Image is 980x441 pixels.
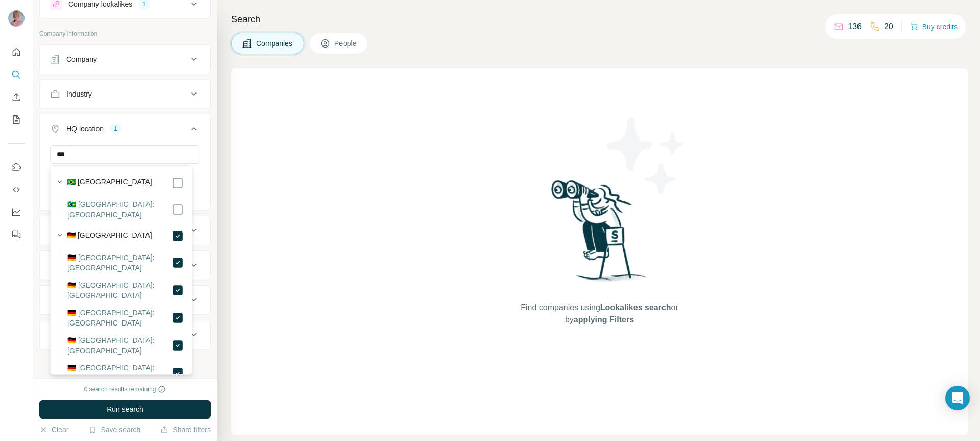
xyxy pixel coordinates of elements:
img: Avatar [8,10,24,27]
span: Find companies using or by [518,301,681,326]
label: 🇩🇪 [GEOGRAPHIC_DATA] [67,230,152,242]
button: Quick start [8,43,24,61]
button: Industry [40,82,210,106]
div: 1 [110,124,121,133]
button: Search [8,65,24,84]
label: 🇩🇪 [GEOGRAPHIC_DATA]: [GEOGRAPHIC_DATA] [67,363,171,383]
button: Share filters [160,425,211,435]
div: HQ location [66,124,104,134]
label: 🇧🇷 [GEOGRAPHIC_DATA] [67,177,152,189]
button: Feedback [8,225,24,244]
label: 🇩🇪 [GEOGRAPHIC_DATA]: [GEOGRAPHIC_DATA] [67,308,171,328]
img: Surfe Illustration - Stars [600,109,692,201]
button: Annual revenue ($) [40,218,210,243]
p: 136 [848,20,862,33]
h4: Search [231,12,968,27]
label: 🇩🇪 [GEOGRAPHIC_DATA]: [GEOGRAPHIC_DATA] [67,335,171,356]
button: Buy credits [910,19,958,34]
span: applying Filters [574,315,634,324]
span: Run search [107,404,143,414]
img: Surfe Illustration - Woman searching with binoculars [547,177,653,291]
div: 0 search results remaining [84,385,166,394]
div: Industry [66,89,92,99]
span: Lookalikes search [600,303,671,312]
label: 🇩🇪 [GEOGRAPHIC_DATA]: [GEOGRAPHIC_DATA] [67,280,171,300]
button: Keywords [40,322,210,347]
button: Technologies [40,288,210,312]
button: Use Surfe on LinkedIn [8,158,24,176]
button: HQ location1 [40,117,210,145]
button: Save search [88,425,140,435]
label: 🇧🇷 [GEOGRAPHIC_DATA]: [GEOGRAPHIC_DATA] [67,199,171,220]
div: Company [66,54,97,64]
button: Employees (size) [40,253,210,277]
label: 🇩🇪 [GEOGRAPHIC_DATA]: [GEOGRAPHIC_DATA] [67,252,171,273]
button: Clear [39,425,68,435]
div: Open Intercom Messenger [945,386,970,410]
button: My lists [8,110,24,129]
button: Run search [39,400,211,419]
button: Enrich CSV [8,88,24,106]
span: People [334,38,358,49]
button: Use Surfe API [8,180,24,199]
button: Dashboard [8,203,24,221]
p: Company information [39,29,211,38]
p: 20 [884,20,893,33]
span: Companies [256,38,293,49]
button: Company [40,47,210,72]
